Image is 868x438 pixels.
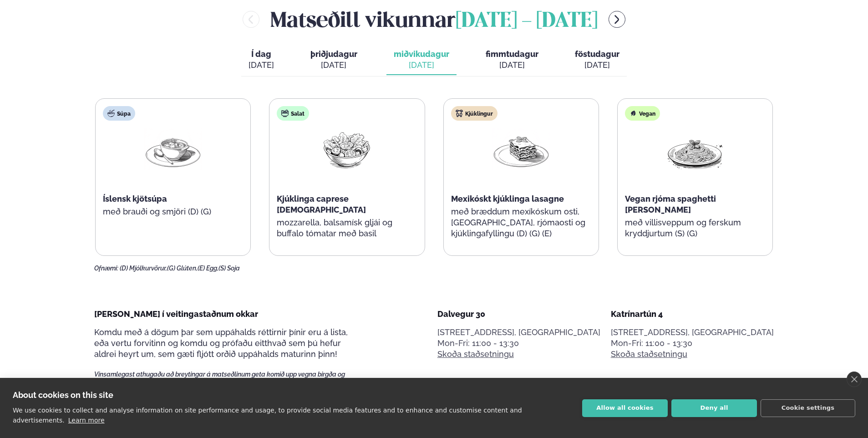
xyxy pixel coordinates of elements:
[394,60,449,71] div: [DATE]
[13,407,522,424] p: We use cookies to collect and analyse information on site performance and usage, to provide socia...
[575,49,619,59] span: föstudagur
[625,217,765,239] p: með villisveppum og ferskum kryddjurtum (S) (G)
[666,128,724,170] img: Spagetti.png
[625,194,716,214] span: Vegan rjóma spaghetti [PERSON_NAME]
[437,338,600,349] div: Mon-Fri: 11:00 - 13:30
[68,417,105,424] a: Learn more
[761,399,855,417] button: Cookie settings
[281,110,289,117] img: salad.svg
[611,327,774,338] p: [STREET_ADDRESS], [GEOGRAPHIC_DATA]
[310,60,357,71] div: [DATE]
[451,194,564,204] span: Mexikóskt kjúklinga lasagne
[241,45,281,75] button: Í dag [DATE]
[625,106,660,121] div: Vegan
[575,60,619,71] div: [DATE]
[303,45,365,75] button: þriðjudagur [DATE]
[456,11,598,31] span: [DATE] - [DATE]
[611,309,774,320] div: Katrínartún 4
[270,5,598,34] h2: Matseðill vikunnar
[611,349,687,360] a: Skoða staðsetningu
[629,110,637,117] img: Vegan.svg
[243,11,259,28] button: menu-btn-left
[103,194,167,204] span: Íslensk kjötsúpa
[437,349,514,360] a: Skoða staðsetningu
[611,338,774,349] div: Mon-Fri: 11:00 - 13:30
[437,327,600,338] p: [STREET_ADDRESS], [GEOGRAPHIC_DATA]
[120,265,167,272] span: (D) Mjólkurvörur,
[198,265,218,272] span: (E) Egg,
[671,399,757,417] button: Deny all
[249,49,274,60] span: Í dag
[582,399,668,417] button: Allow all cookies
[144,128,202,170] img: Soup.png
[386,45,457,75] button: miðvikudagur [DATE]
[847,372,862,387] a: close
[394,49,449,59] span: miðvikudagur
[277,194,366,214] span: Kjúklinga caprese [DEMOGRAPHIC_DATA]
[310,49,357,59] span: þriðjudagur
[13,390,113,400] strong: About cookies on this site
[568,45,627,75] button: föstudagur [DATE]
[94,327,348,359] span: Komdu með á dögum þar sem uppáhalds réttirnir þínir eru á lista, eða vertu forvitinn og komdu og ...
[609,11,625,28] button: menu-btn-right
[94,371,361,385] span: Vinsamlegast athugaðu að breytingar á matseðlinum geta komið upp vegna birgða og panta frá fólki ...
[486,60,538,71] div: [DATE]
[218,265,240,272] span: (S) Soja
[451,106,497,121] div: Kjúklingur
[492,128,550,170] img: Lasagna.png
[94,309,258,319] span: [PERSON_NAME] í veitingastaðnum okkar
[478,45,546,75] button: fimmtudagur [DATE]
[94,265,118,272] span: Ofnæmi:
[107,110,115,117] img: soup.svg
[103,206,243,217] p: með brauði og smjöri (D) (G)
[103,106,135,121] div: Súpa
[456,110,463,117] img: chicken.svg
[277,106,309,121] div: Salat
[249,60,274,71] div: [DATE]
[437,309,600,320] div: Dalvegur 30
[277,217,417,239] p: mozzarella, balsamísk gljái og buffalo tómatar með basil
[318,128,376,170] img: Salad.png
[486,49,538,59] span: fimmtudagur
[451,206,591,239] p: með bræddum mexíkóskum osti, [GEOGRAPHIC_DATA], rjómaosti og kjúklingafyllingu (D) (G) (E)
[167,265,198,272] span: (G) Glúten,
